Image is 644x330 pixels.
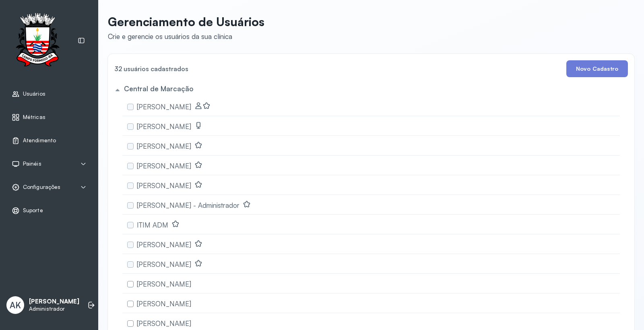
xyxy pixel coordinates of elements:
a: Atendimento [12,137,87,145]
h4: 32 usuários cadastrados [114,63,188,74]
span: Métricas [23,114,45,121]
span: ITIM ADM [137,221,168,229]
span: [PERSON_NAME] [137,299,191,308]
h5: Central de Marcação [124,84,193,93]
span: [PERSON_NAME] [137,102,191,111]
button: Novo Cadastro [566,60,628,77]
span: [PERSON_NAME] [137,181,191,190]
div: Crie e gerencie os usuários da sua clínica [108,32,264,41]
span: [PERSON_NAME] [137,260,191,269]
span: [PERSON_NAME] [137,142,191,150]
span: [PERSON_NAME] - Administrador [137,201,239,209]
p: [PERSON_NAME] [29,298,79,305]
p: Gerenciamento de Usuários [108,14,264,29]
span: [PERSON_NAME] [137,319,191,328]
span: [PERSON_NAME] [137,240,191,249]
span: Atendimento [23,137,56,144]
span: [PERSON_NAME] [137,162,191,170]
span: Painéis [23,160,41,167]
a: Usuários [12,90,87,98]
a: Métricas [12,113,87,121]
span: [PERSON_NAME] [137,122,191,131]
span: Suporte [23,207,43,214]
span: [PERSON_NAME] [137,280,191,288]
img: Logotipo do estabelecimento [8,13,66,69]
span: Usuários [23,90,45,97]
p: Administrador [29,305,79,312]
span: Configurações [23,184,60,191]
